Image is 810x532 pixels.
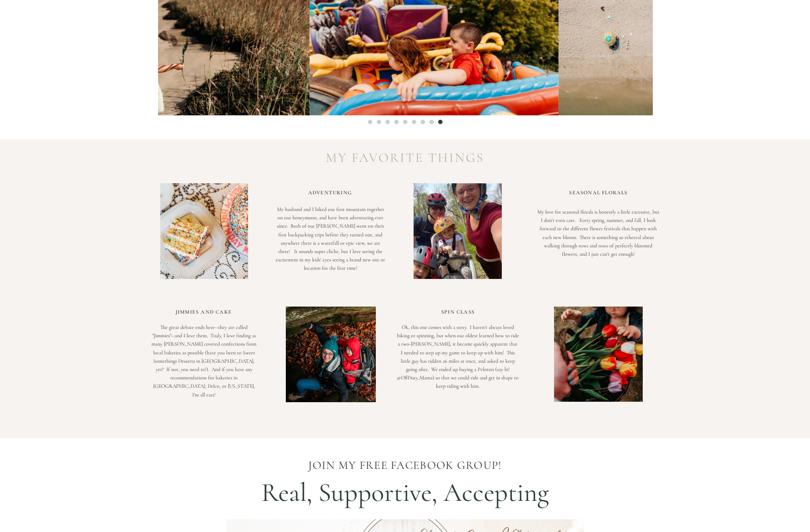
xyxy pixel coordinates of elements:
li: Page dot 4 [394,120,399,124]
li: Page dot 5 [403,120,407,124]
p: The great debate ends here--they are called "Jimmies"--and I love them. Truly, I love finding as ... [151,323,257,424]
li: Page dot 6 [412,120,416,124]
li: Page dot 3 [385,120,390,124]
h3: Join My Free Facebook Group! [297,458,513,482]
li: Page dot 1 [368,120,372,124]
p: My love for seasonal florals is honestly a little excessive, but I don't even care. Every spring,... [537,208,659,267]
p: seasonal florals [547,189,651,199]
p: Spin Class [403,308,513,318]
li: Page dot 7 [421,120,425,124]
p: Ok, this one comes with a story. I haven't always loved biking or spinning, but when our oldest l... [397,323,519,403]
li: Page dot 9 [438,120,443,124]
h2: Real, Supportive, Accepting [242,477,569,521]
p: My husband and I hiked our first mountain together on our honeymoon, and have been adventuring ev... [275,205,386,306]
p: adventuring [306,189,355,199]
p: My Favorite Things [323,150,487,164]
li: Page dot 8 [429,120,434,124]
p: Jimmies and Cake [167,308,241,318]
li: Page dot 2 [377,120,381,124]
